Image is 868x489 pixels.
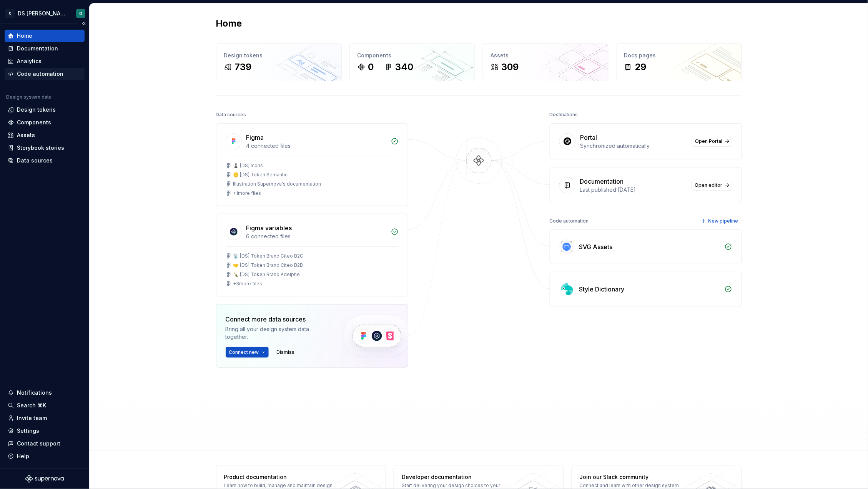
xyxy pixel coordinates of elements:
div: + 1 more files [233,190,261,196]
a: Settings [5,425,85,437]
button: Help [5,450,85,462]
div: ♟️ [DS] Icons [233,162,263,169]
div: Figma [246,133,264,142]
div: DS [PERSON_NAME] [18,10,67,17]
button: Notifications [5,387,85,399]
a: Figma4 connected files♟️ [DS] Icons🪙 [DS] Token SemanticIllustration Supernova's documentation+1m... [216,123,408,206]
div: Documentation [580,177,624,186]
div: Portal [580,133,597,142]
div: Storybook stories [17,144,64,152]
div: Components [17,119,51,126]
svg: Supernova Logo [25,475,64,483]
div: Search ⌘K [17,402,46,409]
div: Help [17,452,29,460]
span: Dismiss [277,349,295,355]
div: 🤝 [DS] Token Brand Citeo B2B [233,262,303,268]
div: Developer documentation [402,473,514,481]
span: Open Portal [695,138,723,144]
div: Data sources [216,109,246,120]
div: 0 [368,61,374,73]
div: 6 connected files [246,233,386,240]
div: Destinations [550,109,578,120]
a: Storybook stories [5,142,85,154]
div: Docs pages [624,52,734,59]
a: Open Portal [692,136,732,147]
div: Design tokens [17,106,56,114]
a: Home [5,30,85,42]
div: + 3 more files [233,281,263,287]
span: Open editor [695,182,723,188]
div: Invite team [17,414,47,422]
div: Settings [17,427,39,435]
div: Contact support [17,440,60,447]
a: Docs pages29 [616,44,742,81]
a: Assets [5,129,85,141]
div: Code automation [550,216,589,226]
div: Last published [DATE] [580,186,687,194]
div: Design tokens [224,52,334,59]
div: Notifications [17,389,52,397]
span: New pipeline [708,218,738,224]
div: SVG Assets [579,242,613,251]
div: Join our Slack community [580,473,692,481]
div: 🪙 [DS] Token Semantic [233,172,288,178]
h2: Home [216,17,242,30]
div: Assets [17,131,35,139]
a: Code automation [5,68,85,80]
a: Figma variables6 connected files📡 [DS] Token Brand Citeo B2C🤝 [DS] Token Brand Citeo B2B🍾 [DS] To... [216,214,408,296]
a: Analytics [5,55,85,67]
div: 739 [235,61,252,73]
a: Data sources [5,154,85,167]
div: Connect more data sources [226,315,329,324]
div: Components [358,52,467,59]
div: Data sources [17,157,53,164]
div: Design system data [6,94,52,100]
div: Analytics [17,57,42,65]
div: O [79,10,82,17]
div: C [5,9,15,18]
div: 309 [502,61,519,73]
button: Dismiss [273,347,298,358]
a: Open editor [692,180,732,191]
div: 29 [635,61,647,73]
div: Assets [491,52,600,59]
a: Components [5,116,85,129]
div: Illustration Supernova's documentation [233,181,321,187]
button: CDS [PERSON_NAME]O [2,5,88,22]
button: New pipeline [699,216,742,226]
div: Synchronized automatically [580,142,687,150]
button: Connect new [226,347,269,358]
div: 340 [396,61,414,73]
div: Style Dictionary [579,285,625,294]
div: Bring all your design system data together. [226,325,329,341]
div: Documentation [17,45,58,52]
div: 4 connected files [246,142,386,150]
button: Contact support [5,437,85,450]
a: Components0340 [349,44,475,81]
div: 📡 [DS] Token Brand Citeo B2C [233,253,304,259]
a: Invite team [5,412,85,424]
button: Search ⌘K [5,399,85,412]
div: Product documentation [224,473,336,481]
a: Design tokens739 [216,44,342,81]
button: Collapse sidebar [78,18,89,29]
div: Home [17,32,32,40]
a: Documentation [5,42,85,55]
div: Figma variables [246,223,292,233]
a: Assets309 [483,44,609,81]
div: 🍾 [DS] Token Brand Adelphe [233,271,300,278]
a: Design tokens [5,104,85,116]
div: Code automation [17,70,63,78]
span: Connect new [229,349,259,355]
